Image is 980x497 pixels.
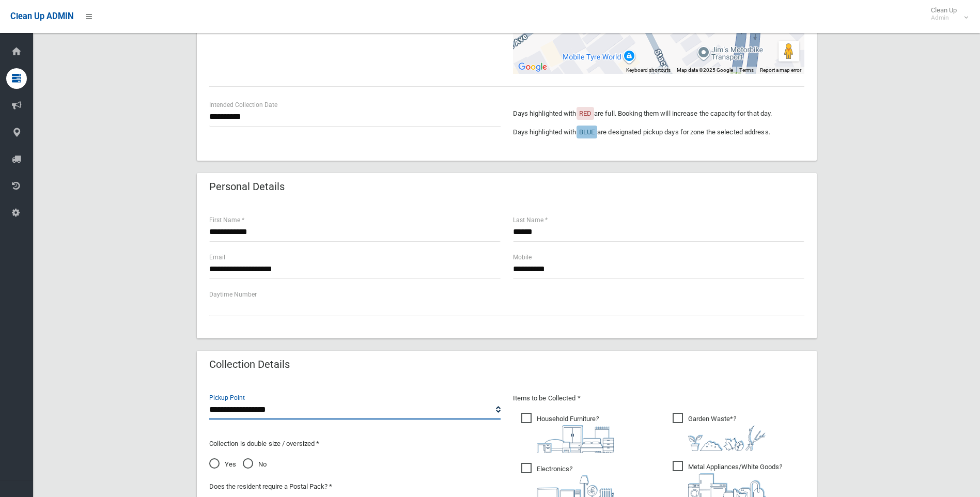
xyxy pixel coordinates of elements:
span: Garden Waste* [673,413,766,451]
img: 4fd8a5c772b2c999c83690221e5242e0.png [688,425,766,451]
a: Open this area in Google Maps (opens a new window) [516,60,550,74]
span: RED [579,110,592,117]
small: Admin [931,14,957,22]
button: Keyboard shortcuts [626,67,671,74]
span: No [243,458,267,471]
i: ? [537,415,614,453]
i: ? [688,415,766,451]
span: Clean Up ADMIN [10,11,73,21]
header: Personal Details [197,177,297,197]
img: aa9efdbe659d29b613fca23ba79d85cb.png [537,425,614,453]
button: Drag Pegman onto the map to open Street View [779,41,799,61]
p: Days highlighted with are full. Booking them will increase the capacity for that day. [513,107,804,120]
p: Days highlighted with are designated pickup days for zone the selected address. [513,126,804,138]
span: Clean Up [926,6,967,22]
span: Yes [209,458,236,471]
p: Items to be Collected * [513,392,804,405]
span: Map data ©2025 Google [677,67,733,73]
a: Terms (opens in new tab) [739,67,754,73]
p: Collection is double size / oversized * [209,438,501,450]
span: BLUE [579,128,595,136]
span: Household Furniture [521,413,614,453]
img: Google [516,60,550,74]
header: Collection Details [197,354,302,375]
label: Does the resident require a Postal Pack? * [209,480,332,493]
a: Report a map error [760,67,801,73]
